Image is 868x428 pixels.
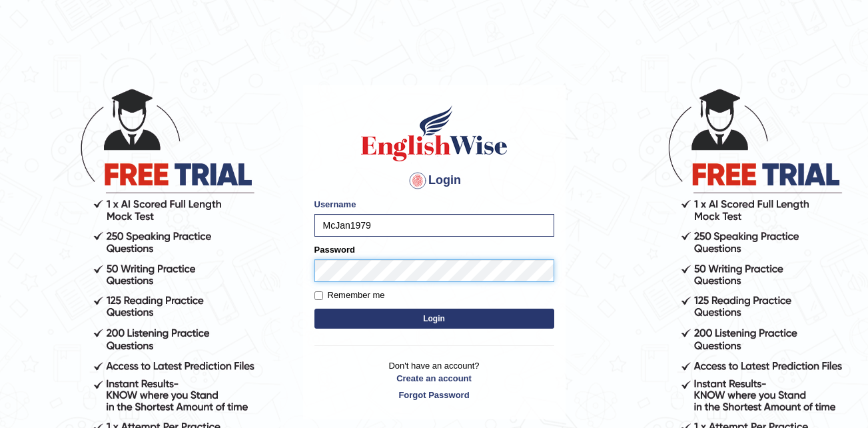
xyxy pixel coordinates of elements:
[314,309,554,329] button: Login
[314,289,385,302] label: Remember me
[314,198,356,211] label: Username
[314,372,554,385] a: Create an account
[314,359,554,401] p: Don't have an account?
[314,243,355,256] label: Password
[314,291,323,300] input: Remember me
[358,103,510,163] img: Logo of English Wise sign in for intelligent practice with AI
[314,389,554,401] a: Forgot Password
[314,170,554,191] h4: Login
